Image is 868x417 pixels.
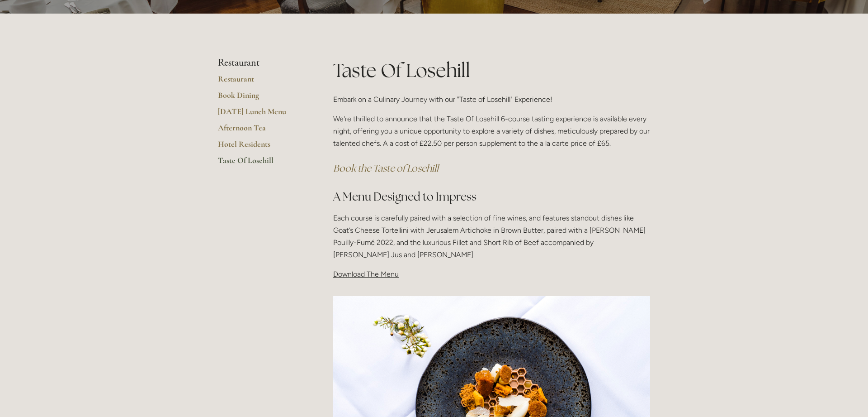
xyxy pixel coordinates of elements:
[333,93,650,105] p: Embark on a Culinary Journey with our "Taste of Losehill" Experience!
[333,189,650,205] h2: A Menu Designed to Impress
[218,90,304,106] a: Book Dining
[333,162,439,174] a: Book the Taste of Losehill
[333,270,399,278] span: Download The Menu
[218,57,304,69] li: Restaurant
[218,139,304,155] a: Hotel Residents
[218,74,304,90] a: Restaurant
[218,123,304,139] a: Afternoon Tea
[218,106,304,123] a: [DATE] Lunch Menu
[218,155,304,172] a: Taste Of Losehill
[333,57,650,84] h1: Taste Of Losehill
[333,113,650,150] p: We're thrilled to announce that the Taste Of Losehill 6-course tasting experience is available ev...
[333,212,650,261] p: Each course is carefully paired with a selection of fine wines, and features standout dishes like...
